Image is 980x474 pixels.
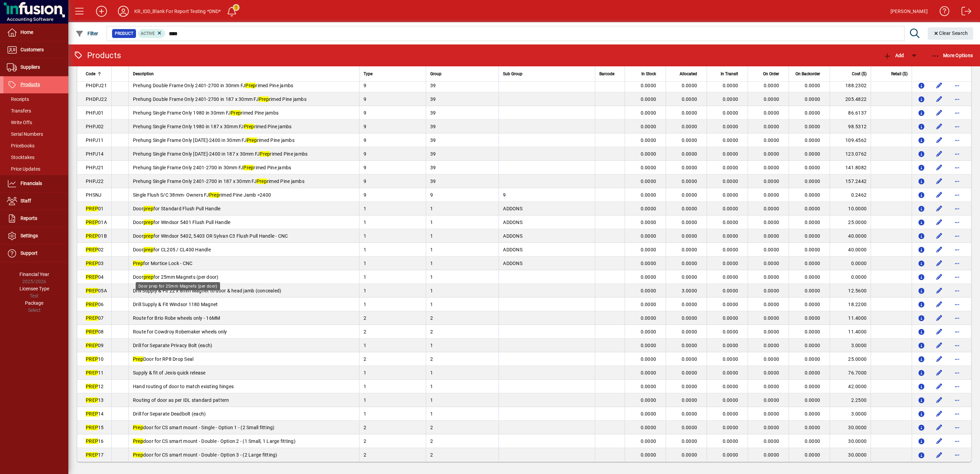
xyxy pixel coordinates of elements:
button: Edit [934,395,945,406]
button: More options [952,285,963,296]
span: 39 [430,151,436,157]
span: 1 [364,233,366,239]
span: 0.0000 [723,124,738,129]
button: More options [952,189,963,200]
span: PHSNJ [86,192,101,198]
em: Prep [231,110,241,116]
span: 0.0000 [764,206,779,211]
a: Settings [3,227,68,245]
span: 0.0000 [682,83,697,88]
a: Knowledge Base [935,1,950,24]
em: prep [144,247,153,252]
span: Transfers [7,108,31,114]
span: Clear Search [933,30,968,36]
span: 0.0000 [764,96,779,102]
span: 9 [364,165,366,170]
button: More options [952,408,963,419]
div: On Order [752,70,785,78]
span: Products [21,82,40,87]
span: Add [883,53,904,58]
span: In Transit [721,70,738,78]
span: 9 [430,192,433,198]
span: Door for CL205 / CL400 Handle [133,247,211,252]
a: Reports [3,210,68,227]
td: 25.0000 [830,215,871,229]
button: Filter [74,27,100,40]
span: 39 [430,137,436,143]
span: 02 [86,247,104,252]
span: Single Flush S/C 38mm- Owners FJ rimed Pine Jamb >2400 [133,192,271,198]
button: More options [952,313,963,324]
button: Edit [934,189,945,200]
button: Edit [934,80,945,91]
span: Write Offs [7,120,32,125]
em: PREP [86,261,98,266]
span: Receipts [7,96,29,102]
button: More options [952,80,963,91]
span: 9 [364,137,366,143]
button: More options [952,121,963,132]
mat-chip: Activation Status: Active [138,29,165,38]
span: 0.0000 [764,124,779,129]
a: Logout [956,1,971,24]
span: 0.0000 [641,151,656,157]
span: ADDONS [503,261,522,266]
button: Edit [934,422,945,433]
td: 0.0000 [830,270,871,284]
span: 0.0000 [723,247,738,252]
em: Prep [244,124,254,129]
span: PHDPJ21 [86,83,107,88]
button: More options [952,162,963,173]
button: More options [952,231,963,241]
span: 0.0000 [805,179,820,184]
span: 0.0000 [682,110,697,116]
button: Edit [934,217,945,228]
a: Support [3,245,68,262]
button: Edit [934,449,945,460]
button: More options [952,244,963,255]
span: 39 [430,124,436,129]
em: Prep [260,151,270,157]
span: Financials [21,181,42,186]
span: 0.0000 [805,220,820,225]
span: 0.0000 [641,83,656,88]
td: 188.2302 [830,79,871,92]
em: Prep [209,192,219,198]
button: Edit [934,340,945,351]
button: Edit [934,94,945,105]
span: 0.0000 [805,151,820,157]
td: 141.8082 [830,161,871,174]
span: Filter [76,31,98,36]
button: Edit [934,203,945,214]
span: 0.0000 [641,233,656,239]
span: 1 [430,220,433,225]
em: prep [144,220,153,225]
span: 0.0000 [764,179,779,184]
a: Home [3,24,68,41]
span: 0.0000 [641,179,656,184]
button: Edit [934,326,945,337]
button: Edit [934,285,945,296]
span: 0.0000 [723,233,738,239]
button: More options [952,272,963,282]
span: Door for Windsor 5402, 5403 OR Sylvan C3 Flush Pull Handle - CNC [133,233,288,239]
span: 0.0000 [723,83,738,88]
span: 0.0000 [723,151,738,157]
div: Type [364,70,421,78]
td: 40.0000 [830,229,871,243]
span: 39 [430,110,436,116]
span: Financial Year [19,272,49,277]
button: More options [952,258,963,269]
span: 39 [430,96,436,102]
span: Active [141,31,155,36]
a: Transfers [3,105,68,117]
span: Stocktakes [7,155,35,160]
span: Reports [21,215,37,221]
button: Edit [934,162,945,173]
span: Group [430,70,441,78]
button: Edit [934,299,945,310]
span: 0.0000 [764,192,779,198]
span: 0.0000 [764,110,779,116]
button: More options [952,148,963,159]
td: 157.2442 [830,174,871,188]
